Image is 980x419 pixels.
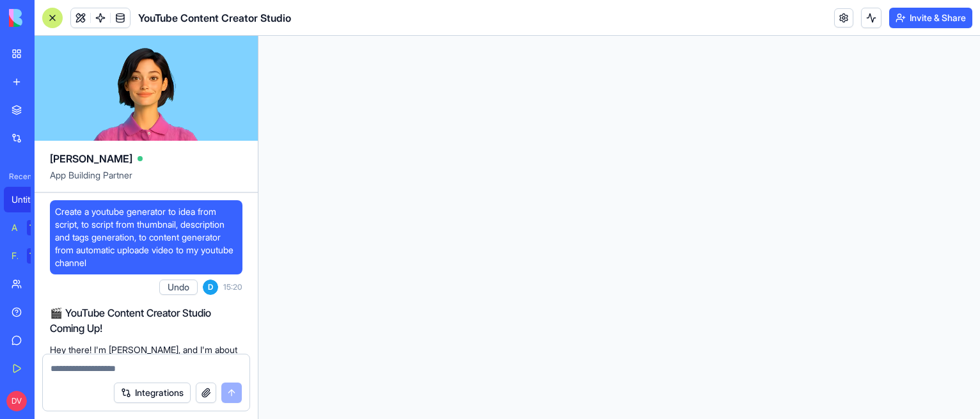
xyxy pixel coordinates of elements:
[12,249,18,262] div: Feedback Form
[12,193,47,206] div: Untitled App
[50,151,132,166] span: [PERSON_NAME]
[27,220,47,235] div: TRY
[12,221,18,234] div: AI Logo Generator
[50,305,242,336] h2: 🎬 YouTube Content Creator Studio Coming Up!
[223,282,242,292] span: 15:20
[4,171,31,182] span: Recent
[27,248,47,264] div: TRY
[159,280,198,295] button: Undo
[114,383,191,403] button: Integrations
[4,243,55,269] a: Feedback FormTRY
[4,187,55,212] a: Untitled App
[50,169,242,192] span: App Building Partner
[55,205,237,269] span: Create a youtube generator to idea from script, to script from thumbnail, description and tags ge...
[4,215,55,241] a: AI Logo GeneratorTRY
[203,280,218,295] span: D
[50,344,242,407] p: Hey there! I'm [PERSON_NAME], and I'm about to build you an amazing YouTube automation powerhouse...
[9,9,88,27] img: logo
[6,391,27,411] span: DV
[889,8,972,28] button: Invite & Share
[138,10,291,26] span: YouTube Content Creator Studio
